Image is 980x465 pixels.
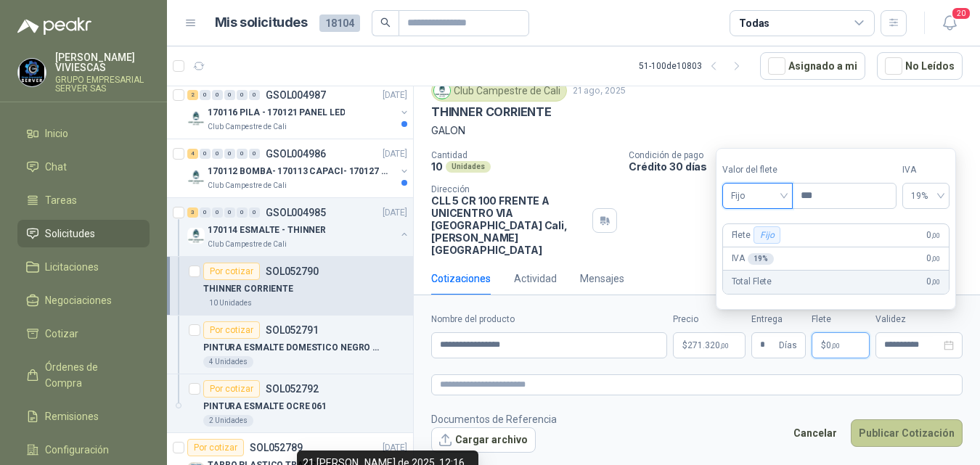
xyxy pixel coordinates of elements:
[821,341,826,350] span: $
[785,419,845,447] button: Cancelar
[17,403,150,430] a: Remisiones
[203,321,260,339] div: Por cotizar
[18,59,46,86] img: Company Logo
[187,227,205,244] img: Company Logo
[673,313,746,326] label: Precio
[812,313,870,326] label: Flete
[732,275,772,289] p: Total Flete
[266,207,326,218] p: GSOL004985
[203,341,384,355] p: PINTURA ESMALTE DOMESTICO NEGRO MATE
[431,313,667,326] label: Nombre del producto
[249,149,260,159] div: 0
[17,353,150,397] a: Órdenes de Compra
[383,147,407,161] p: [DATE]
[831,342,840,350] span: ,00
[383,206,407,220] p: [DATE]
[722,163,792,177] label: Valor del flete
[902,163,950,177] label: IVA
[266,149,326,159] p: GSOL004986
[431,123,963,139] p: GALON
[580,271,624,287] div: Mensajes
[687,341,729,350] span: 271.320
[431,184,587,194] p: Dirección
[212,90,223,100] div: 0
[760,52,865,80] button: Asignado a mi
[383,89,407,102] p: [DATE]
[731,185,784,207] span: Fijo
[250,443,303,453] p: SOL052789
[17,153,150,181] a: Chat
[45,125,68,141] span: Inicio
[673,332,746,358] p: $271.320,00
[187,110,205,127] img: Company Logo
[208,165,388,178] p: 170112 BOMBA- 170113 CAPACI- 170127 MOTOR 170119 R
[732,226,784,244] p: Flete
[55,52,150,73] p: [PERSON_NAME] VIVIESCAS
[431,194,587,256] p: CLL 5 CR 100 FRENTE A UNICENTRO VIA [GEOGRAPHIC_DATA] Cali , [PERSON_NAME][GEOGRAPHIC_DATA]
[45,408,99,424] span: Remisiones
[573,84,626,98] p: 21 ago, 2025
[208,180,287,192] p: Club Campestre de Cali
[187,145,410,192] a: 4 0 0 0 0 0 GSOL004986[DATE] Company Logo170112 BOMBA- 170113 CAPACI- 170127 MOTOR 170119 RClub C...
[167,257,413,316] a: Por cotizarSOL052790THINNER CORRIENTE10 Unidades
[200,90,211,100] div: 0
[208,121,287,133] p: Club Campestre de Cali
[167,374,413,433] a: Por cotizarSOL052792PINTURA ESMALTE OCRE 0612 Unidades
[215,12,308,33] h1: Mis solicitudes
[431,150,617,160] p: Cantidad
[187,90,198,100] div: 2
[739,15,769,31] div: Todas
[45,442,109,458] span: Configuración
[431,104,552,120] p: THINNER CORRIENTE
[203,263,260,280] div: Por cotizar
[249,90,260,100] div: 0
[446,161,491,173] div: Unidades
[237,149,248,159] div: 0
[748,253,774,265] div: 19 %
[237,207,248,218] div: 0
[17,436,150,464] a: Configuración
[877,52,963,80] button: No Leídos
[383,441,407,455] p: [DATE]
[187,86,410,133] a: 2 0 0 0 0 0 GSOL004987[DATE] Company Logo170116 PILA - 170121 PANEL LEDClub Campestre de Cali
[187,439,244,456] div: Por cotizar
[208,239,287,250] p: Club Campestre de Cali
[266,384,319,394] p: SOL052792
[45,159,67,175] span: Chat
[17,186,150,214] a: Tareas
[17,287,150,314] a: Negociaciones
[434,83,450,99] img: Company Logo
[936,10,963,36] button: 20
[17,220,150,247] a: Solicitudes
[732,252,774,266] p: IVA
[639,54,748,78] div: 51 - 100 de 10803
[319,15,360,32] span: 18104
[203,356,253,368] div: 4 Unidades
[431,427,536,453] button: Cargar archivo
[249,207,260,218] div: 0
[187,204,410,250] a: 3 0 0 0 0 0 GSOL004985[DATE] Company Logo170114 ESMALTE - THINNERClub Campestre de Cali
[431,411,557,427] p: Documentos de Referencia
[203,415,253,427] div: 2 Unidades
[187,168,205,186] img: Company Logo
[926,275,939,289] span: 0
[266,90,326,100] p: GSOL004987
[779,333,797,358] span: Días
[45,226,95,242] span: Solicitudes
[812,332,870,358] p: $ 0,00
[629,160,974,173] p: Crédito 30 días
[224,207,235,218] div: 0
[203,400,327,413] p: PINTURA ESMALTE OCRE 061
[167,316,413,374] a: Por cotizarSOL052791PINTURA ESMALTE DOMESTICO NEGRO MATE4 Unidades
[203,380,260,398] div: Por cotizar
[826,341,840,350] span: 0
[911,185,941,207] span: 19%
[266,325,319,335] p: SOL052791
[754,226,780,244] div: Fijo
[951,7,971,20] span: 20
[926,252,939,266] span: 0
[720,342,729,350] span: ,00
[237,90,248,100] div: 0
[875,313,963,326] label: Validez
[208,223,326,237] p: 170114 ESMALTE - THINNER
